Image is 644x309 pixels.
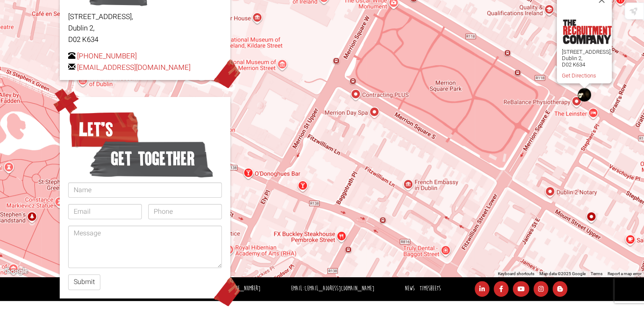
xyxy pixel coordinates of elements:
a: Timesheets [420,284,441,292]
span: Map data ©2025 Google [539,271,586,276]
input: Email [68,204,142,219]
li: Email: [289,283,376,295]
span: get together [89,138,213,180]
a: [PHONE_NUMBER] [226,284,260,292]
div: The Recruitment Company [578,88,591,102]
p: [STREET_ADDRESS], Dublin 2, D02 K634 [562,49,612,68]
p: [STREET_ADDRESS], Dublin 2, D02 K634 [68,11,222,46]
input: Phone [148,204,222,219]
a: Report a map error [608,271,641,276]
a: [PHONE_NUMBER] [77,51,137,61]
a: [EMAIL_ADDRESS][DOMAIN_NAME] [77,62,191,73]
a: News [405,284,415,292]
button: Keyboard shortcuts [498,271,534,277]
a: [EMAIL_ADDRESS][DOMAIN_NAME] [304,284,374,292]
button: Submit [68,274,100,290]
img: Google [2,266,30,277]
a: Get Directions [562,72,596,79]
span: Let’s [68,108,140,151]
img: the-recruitment-company.png [563,19,612,44]
a: Open this area in Google Maps (opens a new window) [2,266,30,277]
a: Terms (opens in new tab) [591,271,603,276]
input: Name [68,182,222,198]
